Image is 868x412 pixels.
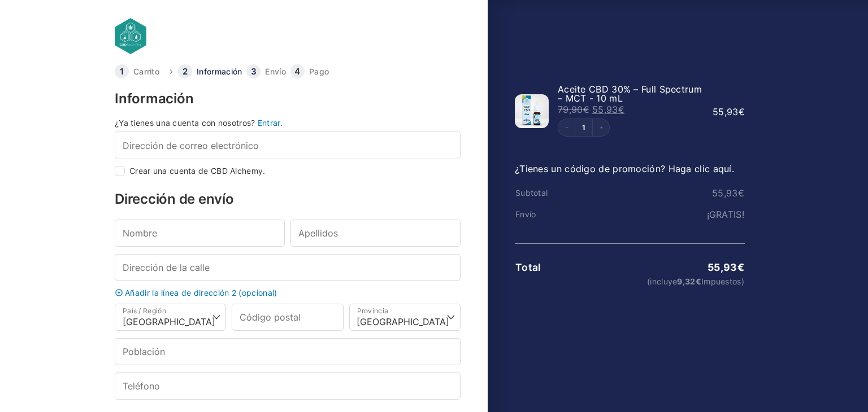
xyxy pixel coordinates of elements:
bdi: 55,93 [712,187,744,199]
bdi: 55,93 [708,261,744,273]
a: Envío [265,68,286,76]
label: Crear una cuenta de CBD Alchemy. [129,167,266,175]
input: Población [115,338,461,365]
a: Añadir la línea de dirección 2 (opcional) [112,288,463,297]
span: € [737,261,744,273]
input: Nombre [115,220,285,247]
bdi: 55,93 [713,106,745,117]
span: € [738,187,744,199]
button: Increment [592,119,609,136]
span: € [739,106,745,117]
input: Dirección de correo electrónico [115,132,461,159]
span: Aceite CBD 30% – Full Spectrum – MCT - 10 mL [558,84,702,104]
span: € [696,277,701,286]
span: 9,32 [677,277,701,286]
small: (incluye Impuestos) [592,278,744,286]
h3: Dirección de envío [115,192,461,206]
input: Código postal [232,304,343,331]
bdi: 55,93 [592,104,624,115]
span: ¿Ya tienes una cuenta con nosotros? [115,118,255,128]
h3: Información [115,92,461,106]
a: Información [197,68,242,76]
bdi: 79,90 [558,104,589,115]
a: Pago [309,68,329,76]
input: Dirección de la calle [115,254,461,281]
span: € [618,104,624,115]
th: Envío [515,210,592,219]
button: Decrement [558,119,575,136]
a: Edit [575,124,592,131]
th: Subtotal [515,189,592,198]
span: € [583,104,589,115]
input: Apellidos [290,220,461,247]
a: ¿Tienes un código de promoción? Haga clic aquí. [515,163,734,174]
input: Teléfono [115,372,461,400]
a: Carrito [133,68,159,76]
a: Entrar. [258,118,283,128]
th: Total [515,262,592,273]
td: ¡GRATIS! [592,209,745,220]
